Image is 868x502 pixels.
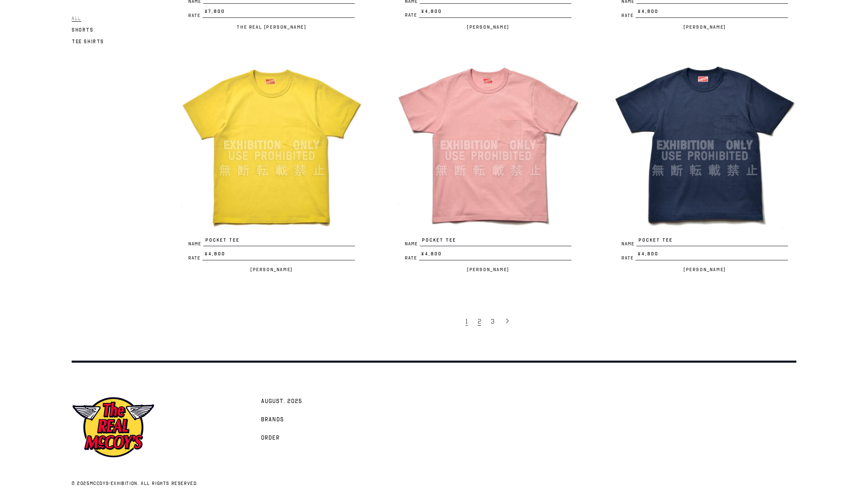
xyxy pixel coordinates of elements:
span: Rate [188,256,202,260]
span: ¥4,800 [419,8,571,18]
p: [PERSON_NAME] [397,265,580,274]
span: Order [261,434,280,443]
img: POCKET TEE [180,54,363,237]
span: Tee Shirts [72,39,104,45]
a: POCKET TEE NamePOCKET TEE Rate¥4,800 [PERSON_NAME] [180,54,363,274]
span: POCKET TEE [203,237,355,247]
img: mccoys-exhibition [72,396,155,459]
p: [PERSON_NAME] [613,22,796,32]
span: Shorts [72,27,94,33]
span: Rate [405,256,419,260]
span: POCKET TEE [420,237,571,247]
span: POCKET TEE [636,237,788,247]
span: Rate [621,256,636,260]
a: Brands [257,410,288,428]
a: 3 [487,312,500,330]
a: mccoys-exhibition [90,480,137,486]
span: ¥4,800 [419,250,571,260]
span: AUGUST. 2025 [261,398,302,406]
a: Order [257,428,284,447]
a: Tee Shirts [72,37,104,47]
span: ¥4,800 [636,250,788,260]
span: Name [188,242,203,246]
span: Rate [405,13,419,17]
p: [PERSON_NAME] [397,22,580,32]
a: Shorts [72,25,94,35]
img: POCKET TEE [613,54,796,237]
span: ¥4,800 [636,8,788,18]
span: 2 [478,317,481,326]
span: 1 [466,317,468,326]
span: Rate [621,13,636,18]
span: Name [405,242,420,246]
img: POCKET TEE [397,54,580,237]
a: AUGUST. 2025 [257,392,307,410]
p: [PERSON_NAME] [613,265,796,274]
span: ¥7,800 [202,8,355,18]
span: ¥4,800 [202,250,355,260]
span: All [72,15,81,22]
p: The Real [PERSON_NAME] [180,22,363,32]
span: Rate [188,13,202,18]
span: Name [621,242,636,246]
span: 3 [491,317,494,326]
span: Brands [261,416,284,424]
a: POCKET TEE NamePOCKET TEE Rate¥4,800 [PERSON_NAME] [397,54,580,274]
a: 2 [474,312,487,330]
p: [PERSON_NAME] [180,265,363,274]
p: © 2025 . All rights reserved. [72,480,417,487]
a: All [72,13,81,23]
a: POCKET TEE NamePOCKET TEE Rate¥4,800 [PERSON_NAME] [613,54,796,274]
